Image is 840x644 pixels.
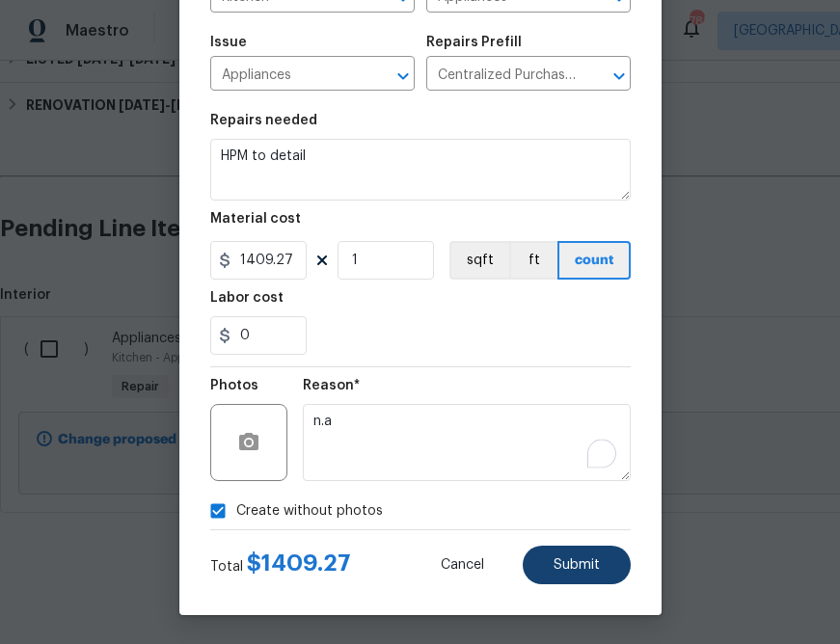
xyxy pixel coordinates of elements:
span: Cancel [441,558,484,573]
button: count [557,241,631,280]
button: Cancel [410,546,515,584]
span: $ 1409.27 [247,551,351,575]
span: Create without photos [236,501,383,522]
h5: Photos [210,379,258,392]
button: Open [606,63,633,90]
h5: Issue [210,36,247,49]
button: Submit [523,546,631,584]
h5: Labor cost [210,291,284,305]
button: ft [509,241,557,280]
h5: Material cost [210,212,301,226]
button: sqft [449,241,509,280]
textarea: HPM to detail [210,139,631,201]
h5: Repairs needed [210,114,317,127]
div: Total [210,553,351,577]
span: Submit [554,558,600,573]
textarea: To enrich screen reader interactions, please activate Accessibility in Grammarly extension settings [303,404,631,481]
h5: Repairs Prefill [426,36,522,49]
h5: Reason* [303,379,360,392]
button: Open [390,63,417,90]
